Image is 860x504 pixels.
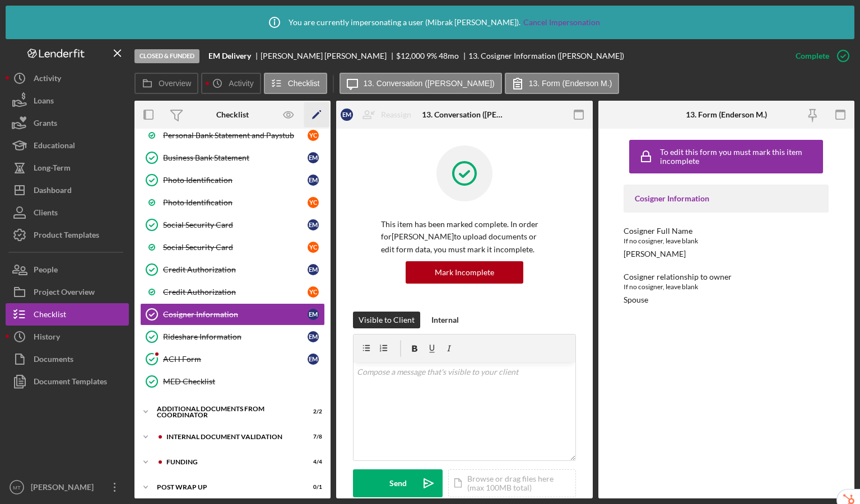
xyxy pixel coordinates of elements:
div: Clients [34,201,58,227]
div: Reassign [381,103,411,126]
div: Personal Bank Statement and Paystub [163,131,308,140]
a: Social Security CardEM [140,214,325,236]
div: Y C [308,130,319,141]
div: 0 / 1 [302,484,322,491]
button: 13. Conversation ([PERSON_NAME]) [340,73,502,94]
div: Y C [308,242,319,253]
div: Document Templates [34,370,107,395]
div: E M [308,175,319,186]
button: Complete [784,45,854,67]
div: Y C [308,286,319,298]
label: 13. Form (Enderson M.) [529,79,612,88]
button: MT[PERSON_NAME] [6,476,129,498]
div: Rideshare Information [163,332,308,341]
a: Rideshare InformationEM [140,326,325,348]
button: History [6,326,129,348]
div: Dashboard [34,179,72,204]
button: 13. Form (Enderson M.) [505,73,620,94]
button: People [6,258,129,281]
a: Cancel Impersonation [523,18,600,27]
div: Credit Authorization [163,265,308,274]
a: Credit AuthorizationEM [140,258,325,281]
div: E M [308,264,319,275]
div: Cosigner Full Name [624,227,829,235]
button: Document Templates [6,370,129,393]
div: Checklist [34,303,66,328]
div: Checklist [216,110,249,119]
button: Send [353,469,443,497]
div: E M [341,109,353,121]
button: Documents [6,348,129,370]
button: Product Templates [6,224,129,246]
a: Long-Term [6,157,129,179]
div: Educational [34,134,75,159]
button: Grants [6,112,129,134]
div: 9 % [426,51,437,60]
div: Internal Document Validation [166,434,294,440]
div: Cosigner Information [163,310,308,319]
button: Checklist [264,73,327,94]
div: Funding [166,459,294,465]
div: Project Overview [34,281,95,306]
div: Social Security Card [163,243,308,252]
button: Clients [6,201,129,224]
div: If no cosigner, leave blank [624,281,829,293]
a: Photo IdentificationEM [140,169,325,191]
div: 48 mo [439,51,459,60]
button: Overview [134,73,198,94]
a: Cosigner InformationEM [140,303,325,326]
label: Overview [159,79,191,88]
label: Activity [229,79,253,88]
button: Visible to Client [353,312,420,328]
button: Activity [201,73,261,94]
div: E M [308,152,319,163]
div: Grants [34,112,57,137]
div: [PERSON_NAME] [PERSON_NAME] [261,51,396,60]
div: ACH Form [163,355,308,364]
div: Spouse [624,295,648,304]
div: Y C [308,197,319,208]
div: You are currently impersonating a user ( Mibrak [PERSON_NAME] ). [261,8,600,36]
button: Loans [6,90,129,112]
div: Documents [34,348,73,373]
button: Checklist [6,303,129,326]
button: Internal [426,312,464,328]
div: Post Wrap Up [157,484,294,491]
div: Social Security Card [163,220,308,229]
div: Photo Identification [163,198,308,207]
div: If no cosigner, leave blank [624,235,829,247]
div: Complete [796,45,829,67]
div: Long-Term [34,157,71,182]
a: Photo IdentificationYC [140,191,325,214]
div: E M [308,354,319,365]
p: This item has been marked complete. In order for [PERSON_NAME] to upload documents or edit form d... [381,218,548,256]
div: [PERSON_NAME] [28,476,101,501]
div: 2 / 2 [302,408,322,415]
div: Photo Identification [163,176,308,185]
a: Personal Bank Statement and PaystubYC [140,124,325,147]
div: MED Checklist [163,377,324,386]
button: Project Overview [6,281,129,303]
div: Internal [431,312,459,328]
div: People [34,258,58,284]
div: E M [308,309,319,320]
div: Mark Incomplete [435,261,494,284]
div: E M [308,331,319,342]
a: Business Bank StatementEM [140,147,325,169]
div: [PERSON_NAME] [624,249,686,258]
div: History [34,326,60,351]
label: 13. Conversation ([PERSON_NAME]) [364,79,495,88]
button: Dashboard [6,179,129,201]
div: Closed & Funded [134,49,199,63]
button: Activity [6,67,129,90]
div: Credit Authorization [163,288,308,296]
div: Additional Documents from Coordinator [157,406,294,418]
button: EMReassign [335,103,422,126]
